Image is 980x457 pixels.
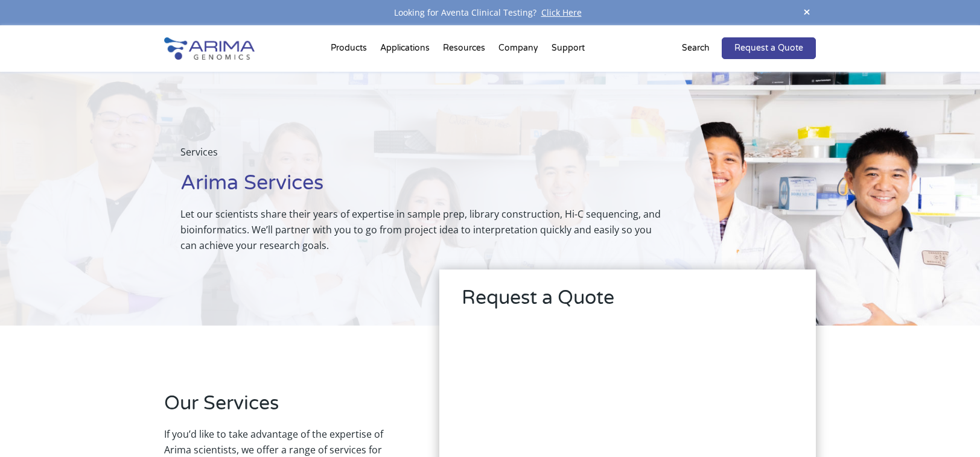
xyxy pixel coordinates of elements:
[164,5,816,20] div: Looking for Aventa Clinical Testing?
[180,144,661,169] p: Services
[164,390,403,426] h2: Our Services
[462,285,794,321] h2: Request a Quote
[164,37,255,60] img: Arima-Genomics-logo
[536,7,587,18] a: Click Here
[180,169,661,206] h1: Arima Services
[180,206,661,253] p: Let our scientists share their years of expertise in sample prep, library construction, Hi-C sequ...
[722,37,816,59] a: Request a Quote
[682,40,710,56] p: Search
